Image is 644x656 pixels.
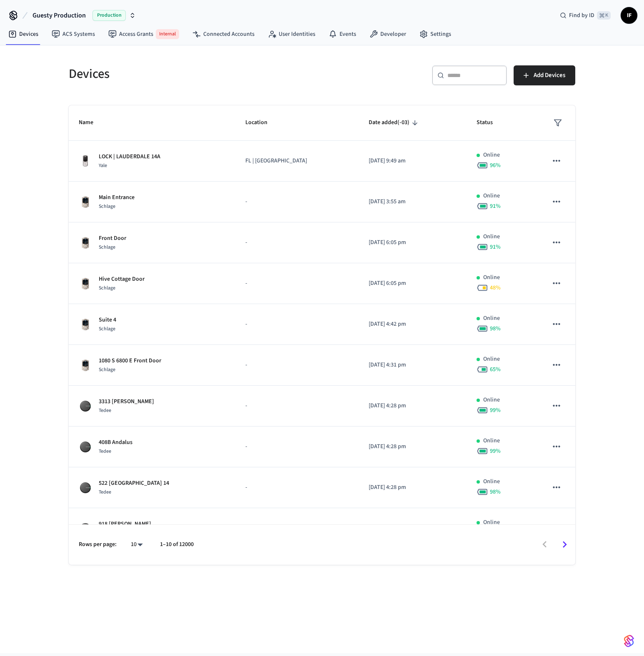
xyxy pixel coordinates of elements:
p: Main Entrance [99,193,135,202]
img: Yale Assure Touchscreen Wifi Smart Lock, Satin Nickel, Front [79,155,92,168]
span: Tedee [99,448,111,455]
span: Schlage [99,284,115,292]
span: Schlage [99,325,115,332]
span: Tedee [99,489,111,496]
p: 3313 [PERSON_NAME] [99,397,154,406]
span: 99 % [490,406,501,414]
p: 1080 S 6800 E Front Door [99,357,161,365]
img: Tedee Smart Lock [79,481,92,494]
p: Online [483,437,500,445]
img: Schlage Sense Smart Deadbolt with Camelot Trim, Front [79,195,92,209]
p: Online [483,518,500,527]
img: SeamLogoGradient.69752ec5.svg [624,634,634,648]
span: IF [622,8,637,23]
span: Production [92,10,126,21]
span: 48 % [490,284,501,292]
a: Connected Accounts [186,27,261,42]
a: Events [322,27,363,42]
p: [DATE] 4:31 pm [369,361,457,369]
table: sticky table [69,105,575,549]
p: Online [483,273,500,282]
span: Guesty Production [32,10,86,20]
a: Access GrantsInternal [102,26,186,42]
p: Online [483,232,500,241]
span: Tedee [99,407,111,414]
p: Suite 4 [99,316,116,324]
p: Online [483,355,500,364]
span: Yale [99,162,107,169]
button: Add Devices [514,65,575,85]
div: 10 [127,539,147,551]
p: 918 [PERSON_NAME] [99,520,151,529]
span: 65 % [490,365,501,374]
p: - [245,483,349,492]
span: 91 % [490,243,501,251]
span: Internal [156,29,179,39]
span: 98 % [490,324,501,333]
p: FL | [GEOGRAPHIC_DATA] [245,157,349,165]
img: Schlage Sense Smart Deadbolt with Camelot Trim, Front [79,277,92,290]
p: - [245,238,349,247]
p: [DATE] 3:55 am [369,197,457,206]
p: - [245,320,349,329]
p: Online [483,151,500,160]
p: Online [483,477,500,486]
p: 1–10 of 12000 [160,540,194,549]
p: [DATE] 4:28 pm [369,442,457,451]
p: [DATE] 9:49 am [369,157,457,165]
span: Find by ID [569,11,594,20]
p: LOCK | LAUDERDALE 14A [99,152,160,161]
p: - [245,402,349,410]
p: 408B Andalus [99,438,132,447]
img: Schlage Sense Smart Deadbolt with Camelot Trim, Front [79,318,92,331]
span: Name [79,116,104,129]
p: - [245,279,349,288]
p: Front Door [99,234,126,243]
p: Online [483,396,500,404]
span: ⌘ K [597,11,611,20]
p: - [245,442,349,451]
a: User Identities [261,27,322,42]
a: Devices [2,27,45,42]
p: [DATE] 4:42 pm [369,320,457,329]
h5: Devices [69,65,317,82]
p: Online [483,314,500,323]
img: Tedee Smart Lock [79,522,92,535]
img: Schlage Sense Smart Deadbolt with Camelot Trim, Front [79,359,92,372]
button: Go to next page [555,535,574,554]
span: Schlage [99,244,115,251]
span: Schlage [99,203,115,210]
img: Schlage Sense Smart Deadbolt with Camelot Trim, Front [79,236,92,249]
p: [DATE] 6:05 pm [369,279,457,288]
p: Rows per page: [79,540,117,549]
span: 91 % [490,202,501,210]
p: [DATE] 4:28 pm [369,483,457,492]
span: Schlage [99,366,115,373]
span: 96 % [490,161,501,170]
p: - [245,361,349,369]
button: IF [621,7,637,24]
p: Hive Cottage Door [99,275,145,284]
a: ACS Systems [45,27,102,42]
a: Developer [363,27,413,42]
span: Status [477,116,504,129]
span: Date added(-03) [369,116,420,129]
div: Find by ID⌘ K [553,8,617,23]
img: Tedee Smart Lock [79,399,92,413]
p: [DATE] 4:28 pm [369,402,457,410]
span: Add Devices [534,70,565,81]
p: Online [483,192,500,200]
p: - [245,197,349,206]
a: Settings [413,27,458,42]
span: 99 % [490,447,501,455]
span: Location [245,116,278,129]
p: [DATE] 6:05 pm [369,238,457,247]
span: 98 % [490,488,501,496]
img: Tedee Smart Lock [79,440,92,454]
p: 522 [GEOGRAPHIC_DATA] 14 [99,479,169,488]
